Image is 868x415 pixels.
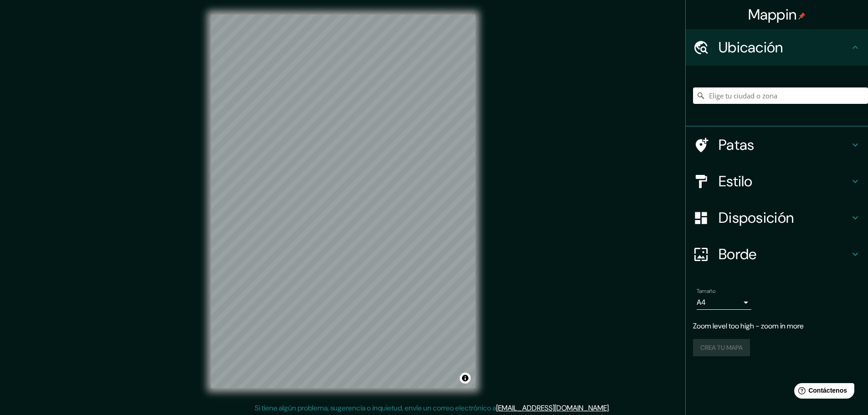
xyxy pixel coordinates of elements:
[460,373,471,384] button: Activar o desactivar atribución
[697,295,751,310] div: A4
[719,245,757,264] font: Borde
[255,403,496,413] font: Si tiene algún problema, sugerencia o inquietud, envíe un correo electrónico a
[719,208,794,227] font: Disposición
[611,403,613,413] font: .
[748,5,797,24] font: Mappin
[211,15,475,388] canvas: Mapa
[697,297,706,307] font: A4
[719,172,753,191] font: Estilo
[609,403,610,413] font: .
[686,29,868,66] div: Ubicación
[610,403,611,413] font: .
[686,127,868,163] div: Patas
[697,287,715,295] font: Tamaño
[798,12,806,20] img: pin-icon.png
[719,135,755,154] font: Patas
[496,403,609,413] a: [EMAIL_ADDRESS][DOMAIN_NAME]
[787,379,858,405] iframe: Lanzador de widgets de ayuda
[686,200,868,236] div: Disposición
[693,87,868,104] input: Elige tu ciudad o zona
[686,236,868,272] div: Borde
[693,321,861,332] p: Zoom level too high - zoom in more
[719,38,783,57] font: Ubicación
[686,163,868,200] div: Estilo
